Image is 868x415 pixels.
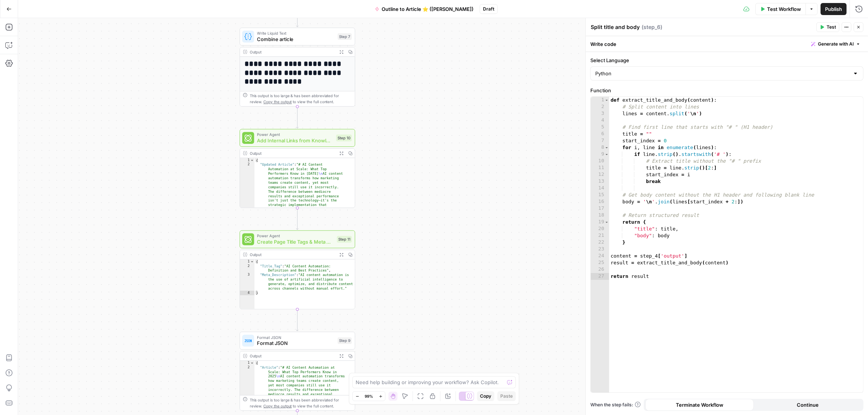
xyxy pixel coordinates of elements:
[382,5,474,13] span: Outline to Article ⭐️ ([PERSON_NAME])
[605,97,609,104] span: Toggle code folding, rows 1 through 22
[816,22,839,32] button: Test
[591,117,609,124] div: 4
[257,233,334,239] span: Power Agent
[257,35,335,43] span: Combine article
[240,158,255,163] div: 1
[240,129,355,208] div: Power AgentAdd Internal Links from Knowledge Base - ForkStep 10Output{ "Updated Article":"# AI Co...
[480,393,491,400] span: Copy
[250,93,352,105] div: This output is too large & has been abbreviated for review. to view the full content.
[676,401,723,409] span: Terminate Workflow
[797,401,819,409] span: Continue
[591,97,609,104] div: 1
[591,259,609,266] div: 25
[250,361,254,365] span: Toggle code folding, rows 1 through 3
[338,337,352,344] div: Step 9
[240,264,255,273] div: 2
[337,236,352,243] div: Step 11
[483,6,494,12] span: Draft
[755,3,805,15] button: Test Workflow
[240,291,255,295] div: 4
[590,56,863,64] label: Select Language
[595,70,850,77] input: Python
[605,151,609,158] span: Toggle code folding, rows 9 through 13
[240,273,255,290] div: 3
[338,33,352,40] div: Step 7
[591,232,609,239] div: 21
[818,41,854,47] span: Generate with AI
[240,332,355,411] div: Format JSONFormat JSONStep 9Output{ "Article":"# AI Content Automation at Scale: What Top Perform...
[591,266,609,273] div: 26
[240,361,255,365] div: 1
[336,134,352,141] div: Step 10
[500,393,513,400] span: Paste
[591,104,609,110] div: 2
[591,205,609,212] div: 17
[250,158,254,163] span: Toggle code folding, rows 1 through 3
[591,137,609,144] div: 7
[365,393,373,399] span: 99%
[590,87,863,94] label: Function
[263,99,292,104] span: Copy the output
[591,151,609,158] div: 9
[827,24,836,31] span: Test
[296,5,298,27] g: Edge from step_6 to step_7
[753,399,862,411] button: Continue
[370,3,478,15] button: Outline to Article ⭐️ ([PERSON_NAME])
[250,150,335,156] div: Output
[591,158,609,165] div: 10
[296,208,298,230] g: Edge from step_10 to step_11
[590,401,641,408] a: When the step fails:
[591,131,609,137] div: 6
[591,198,609,205] div: 16
[591,23,640,31] textarea: Split title and body
[591,144,609,151] div: 8
[825,5,842,13] span: Publish
[257,137,333,144] span: Add Internal Links from Knowledge Base - Fork
[586,36,868,52] div: Write code
[591,246,609,253] div: 23
[240,230,355,310] div: Power AgentCreate Page Title Tags & Meta DescriptionsStep 11Output{ "Title_Tag":"AI Content Autom...
[808,39,863,49] button: Generate with AI
[605,219,609,226] span: Toggle code folding, rows 19 through 22
[257,340,335,347] span: Format JSON
[821,3,847,15] button: Publish
[296,309,298,331] g: Edge from step_11 to step_9
[591,273,609,280] div: 27
[591,253,609,259] div: 24
[591,239,609,246] div: 22
[257,131,333,137] span: Power Agent
[250,397,352,409] div: This output is too large & has been abbreviated for review. to view the full content.
[497,391,516,401] button: Paste
[257,334,335,340] span: Format JSON
[477,391,494,401] button: Copy
[257,238,334,246] span: Create Page Title Tags & Meta Descriptions
[591,192,609,198] div: 15
[591,226,609,232] div: 20
[591,212,609,219] div: 18
[263,404,292,408] span: Copy the output
[591,178,609,185] div: 13
[591,110,609,117] div: 3
[591,171,609,178] div: 12
[250,49,335,55] div: Output
[767,5,801,13] span: Test Workflow
[591,165,609,171] div: 11
[591,185,609,192] div: 14
[591,219,609,226] div: 19
[591,124,609,131] div: 5
[296,106,298,128] g: Edge from step_7 to step_10
[250,259,254,264] span: Toggle code folding, rows 1 through 4
[605,144,609,151] span: Toggle code folding, rows 8 through 13
[240,259,255,264] div: 1
[257,30,335,36] span: Write Liquid Text
[250,353,335,359] div: Output
[642,23,662,31] span: ( step_6 )
[250,252,335,258] div: Output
